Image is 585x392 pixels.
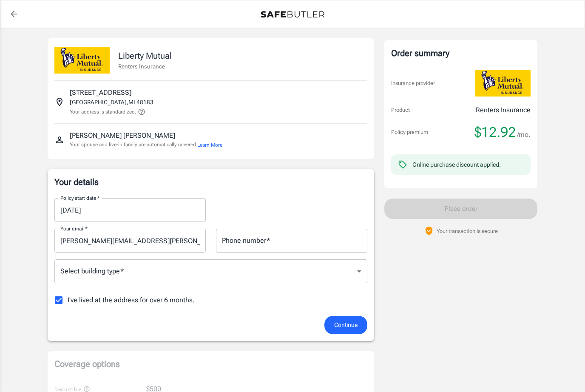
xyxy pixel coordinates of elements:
button: Learn More [197,141,222,149]
input: Enter number [216,229,367,253]
span: Continue [334,320,358,330]
svg: Insured address [54,97,65,107]
button: Continue [324,316,367,334]
span: $12.92 [474,124,516,141]
p: Your transaction is secure [437,227,498,235]
p: Liberty Mutual [118,49,172,62]
p: Your details [54,176,367,188]
label: Policy start date [60,194,99,202]
span: I've lived at the address for over 6 months. [68,295,195,305]
img: Liberty Mutual [54,47,110,74]
input: Enter email [54,229,206,253]
p: [GEOGRAPHIC_DATA] , MI 48183 [70,98,153,106]
p: [STREET_ADDRESS] [70,88,131,98]
p: [PERSON_NAME] [PERSON_NAME] [70,131,175,141]
p: Your address is standardized. [70,108,136,116]
a: back to quotes [6,6,23,23]
img: Liberty Mutual [475,70,531,97]
label: Your email [60,225,88,232]
p: Insurance provider [391,79,435,88]
p: Renters Insurance [118,62,172,71]
p: Product [391,106,410,114]
p: Your spouse and live-in family are automatically covered. [70,141,222,149]
div: Order summary [391,47,531,60]
svg: Insured person [54,135,65,145]
span: /mo. [517,129,531,141]
input: Choose date, selected date is Oct 1, 2025 [54,198,200,222]
img: Back to quotes [261,11,324,18]
p: Renters Insurance [476,105,531,115]
p: Policy premium [391,128,428,136]
div: Online purchase discount applied. [412,160,501,169]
